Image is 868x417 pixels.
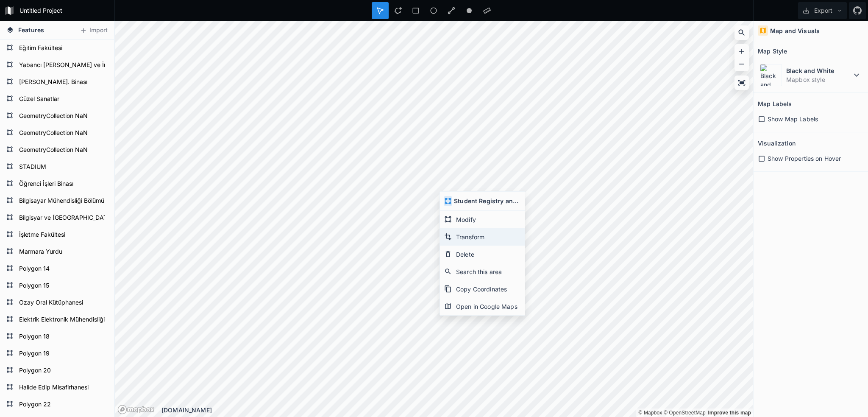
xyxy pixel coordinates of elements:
[770,26,820,35] h4: Map and Visuals
[768,115,818,123] span: Show Map Labels
[758,137,796,150] h2: Visualization
[454,196,520,205] h4: Student Registry and Finance
[758,97,792,110] h2: Map Labels
[768,154,841,163] span: Show Properties on Hover
[18,25,44,34] span: Features
[798,2,847,19] button: Export
[786,75,851,84] dd: Mapbox style
[664,410,706,416] a: OpenStreetMap
[440,298,525,315] div: Open in Google Maps
[440,280,525,298] div: Copy Coordinates
[117,405,155,414] a: Mapbox logo
[440,211,525,228] div: Modify
[440,263,525,280] div: Search this area
[760,64,782,86] img: Black and White
[638,410,662,416] a: Mapbox
[758,45,787,58] h2: Map Style
[708,410,751,416] a: Map feedback
[75,24,112,37] button: Import
[440,228,525,246] div: Transform
[786,66,851,75] dt: Black and White
[440,246,525,263] div: Delete
[161,406,753,414] div: [DOMAIN_NAME]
